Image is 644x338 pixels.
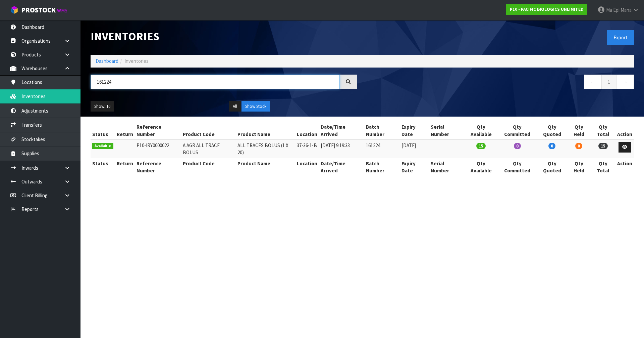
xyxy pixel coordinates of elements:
[464,122,498,140] th: Qty Available
[567,122,590,140] th: Qty Held
[567,158,590,176] th: Qty Held
[615,158,634,176] th: Action
[236,122,295,140] th: Product Name
[115,158,135,176] th: Return
[498,122,537,140] th: Qty Committed
[575,143,582,149] span: 0
[124,58,149,64] span: Inventories
[236,158,295,176] th: Product Name
[400,158,429,176] th: Expiry Date
[584,75,602,89] a: ←
[319,140,364,158] td: [DATE] 9:19:33
[621,7,632,13] span: Mana
[319,158,364,176] th: Date/Time Arrived
[364,140,400,158] td: 161224
[367,75,634,91] nav: Page navigation
[92,143,113,150] span: Available
[364,122,400,140] th: Batch Number
[91,101,114,112] button: Show: 10
[91,158,115,176] th: Status
[135,158,181,176] th: Reference Number
[537,158,567,176] th: Qty Quoted
[598,143,608,149] span: 15
[96,58,118,64] a: Dashboard
[615,122,634,140] th: Action
[181,140,236,158] td: A AGR ALL TRACE BOLUS
[135,140,181,158] td: P10-IRY0000022
[548,143,555,149] span: 0
[236,140,295,158] td: ALL TRACES BOLUS (1 X 20)
[295,122,319,140] th: Location
[401,142,416,149] span: [DATE]
[91,75,340,89] input: Search inventories
[319,122,364,140] th: Date/Time Arrived
[537,122,567,140] th: Qty Quoted
[295,158,319,176] th: Location
[464,158,498,176] th: Qty Available
[10,6,18,14] img: cube-alt.png
[181,158,236,176] th: Product Code
[400,122,429,140] th: Expiry Date
[591,158,615,176] th: Qty Total
[429,158,465,176] th: Serial Number
[476,143,486,149] span: 15
[429,122,465,140] th: Serial Number
[506,4,587,15] a: P10 - PACIFIC BIOLOGICS UNLIMITED
[21,6,56,14] span: ProStock
[115,122,135,140] th: Return
[514,143,521,149] span: 0
[606,7,620,13] span: Ma Epi
[601,75,616,89] a: 1
[57,7,67,14] small: WMS
[181,122,236,140] th: Product Code
[229,101,241,112] button: All
[498,158,537,176] th: Qty Committed
[295,140,319,158] td: 37-36-1-B
[607,30,634,45] button: Export
[616,75,634,89] a: →
[91,122,115,140] th: Status
[241,101,270,112] button: Show Stock
[91,30,357,43] h1: Inventories
[364,158,400,176] th: Batch Number
[135,122,181,140] th: Reference Number
[591,122,615,140] th: Qty Total
[510,6,584,12] strong: P10 - PACIFIC BIOLOGICS UNLIMITED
